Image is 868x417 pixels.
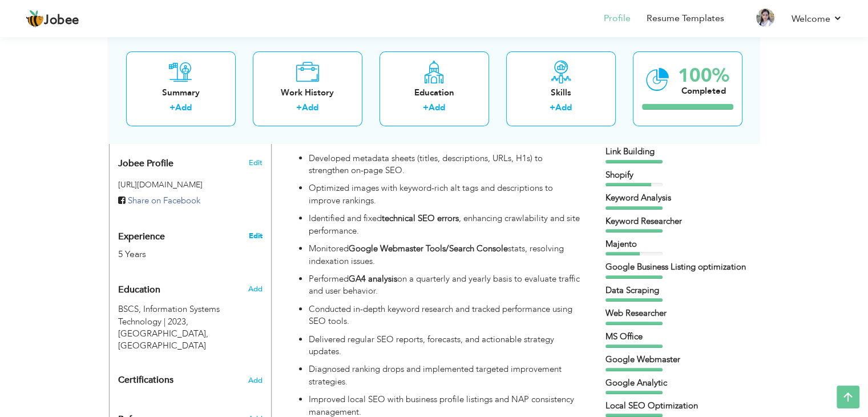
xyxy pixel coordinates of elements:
[678,66,729,85] div: 100%
[110,146,271,175] div: Enhance your career by creating a custom URL for your Jobee public profile.
[389,87,480,99] div: Education
[309,243,582,267] p: Monitored stats, resolving indexation issues.
[605,400,748,412] div: Local SEO Optimization
[605,354,748,366] div: Google Webmaster
[44,14,79,27] span: Jobee
[309,212,582,237] p: Identified and fixed , enhancing crawlability and site performance.
[429,102,445,114] a: Add
[349,243,508,254] strong: Google Webmaster Tools/Search Console
[248,284,262,294] span: Add
[678,85,729,97] div: Completed
[605,307,748,319] div: Web Researcher
[309,303,582,328] p: Conducted in-depth keyword research and tracked performance using SEO tools.
[605,146,748,158] div: Link Building
[262,87,353,99] div: Work History
[550,102,555,114] label: +
[349,273,397,284] strong: GA4 analysis
[605,284,748,296] div: Data Scraping
[302,102,318,114] a: Add
[605,331,748,343] div: MS Office
[169,102,175,114] label: +
[309,273,582,298] p: Performed on a quarterly and yearly basis to evaluate traffic and user behavior.
[309,153,582,177] p: Developed metadata sheets (titles, descriptions, URLs, H1s) to strengthen on-page SEO.
[756,9,774,27] img: Profile Img
[382,212,459,224] strong: technical SEO errors
[792,12,842,26] a: Welcome
[118,232,165,242] span: Experience
[647,12,724,25] a: Resume Templates
[605,377,748,389] div: Google Analytic
[175,102,192,114] a: Add
[118,374,173,386] span: Certifications
[118,248,236,261] div: 5 Years
[118,278,263,352] div: Add your educational degree.
[110,303,271,352] div: BSCS, 2023
[135,87,227,99] div: Summary
[555,102,572,114] a: Add
[128,195,200,206] span: Share on Facebook
[248,231,262,241] a: Edit
[26,10,79,28] a: Jobee
[605,238,748,250] div: Majento
[248,376,263,384] span: Add the certifications you’ve earned.
[309,182,582,207] p: Optimized images with keyword-rich alt tags and descriptions to improve rankings.
[605,261,748,273] div: Google Business Listing optimization
[309,363,582,388] p: Diagnosed ranking drops and implemented targeted improvement strategies.
[604,12,631,25] a: Profile
[26,10,44,28] img: jobee.io
[423,102,429,114] label: +
[605,192,748,204] div: Keyword Analysis
[605,215,748,227] div: Keyword Researcher
[515,87,607,99] div: Skills
[118,181,263,189] h5: [URL][DOMAIN_NAME]
[309,334,582,358] p: Delivered regular SEO reports, forecasts, and actionable strategy updates.
[118,303,220,327] span: BSCS, University of the Punjab, 2023
[118,285,160,295] span: Education
[248,158,262,168] span: Edit
[296,102,302,114] label: +
[118,328,208,351] span: [GEOGRAPHIC_DATA], [GEOGRAPHIC_DATA]
[118,159,173,169] span: Jobee Profile
[605,169,748,181] div: Shopify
